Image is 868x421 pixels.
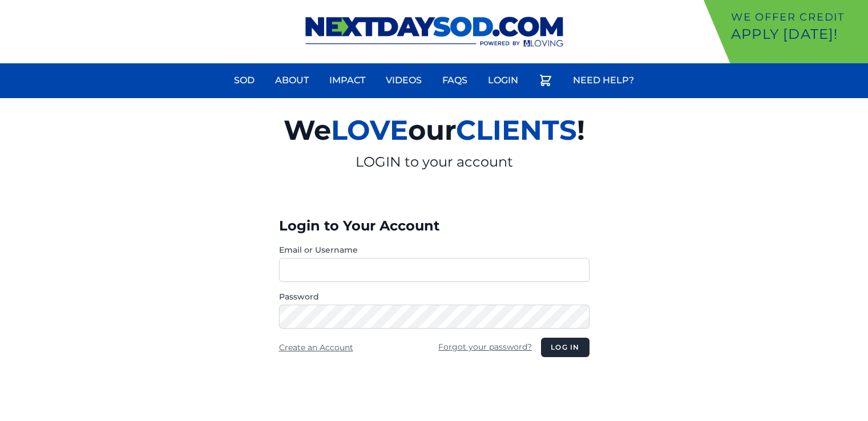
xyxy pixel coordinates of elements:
p: Apply [DATE]! [731,25,863,43]
a: Create an Account [279,342,353,353]
label: Email or Username [279,244,590,256]
label: Password [279,291,590,302]
a: About [268,67,316,94]
a: Need Help? [566,67,641,94]
a: Videos [379,67,429,94]
a: Sod [227,67,261,94]
span: LOVE [331,114,408,147]
h3: Login to Your Account [279,217,590,235]
span: CLIENTS [456,114,577,147]
button: Log in [541,338,589,357]
h2: We our ! [151,107,717,153]
a: Forgot your password? [438,342,532,352]
a: FAQs [435,67,474,94]
p: We offer Credit [731,9,863,25]
a: Impact [322,67,372,94]
p: LOGIN to your account [151,153,717,171]
a: Login [481,67,525,94]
